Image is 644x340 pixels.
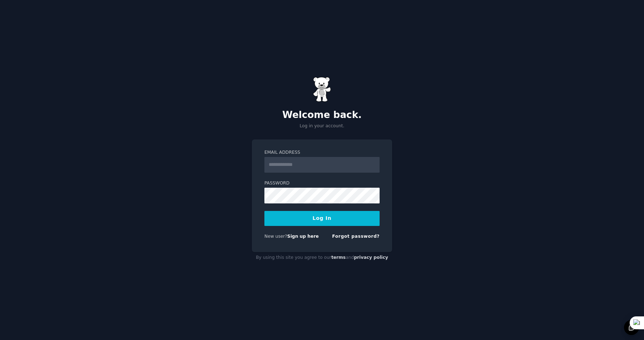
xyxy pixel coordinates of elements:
button: Log In [264,211,380,226]
a: terms [331,255,346,260]
div: By using this site you agree to our and [252,252,392,263]
a: privacy policy [354,255,388,260]
label: Email Address [264,149,380,156]
a: Forgot password? [332,234,380,239]
h2: Welcome back. [252,109,392,121]
a: Sign up here [287,234,319,239]
img: Gummy Bear [313,77,331,102]
span: New user? [264,234,287,239]
label: Password [264,180,380,187]
p: Log in your account. [252,123,392,129]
